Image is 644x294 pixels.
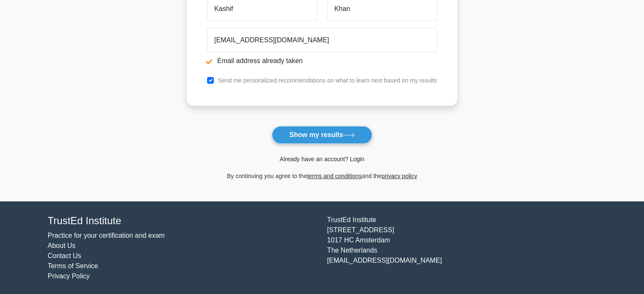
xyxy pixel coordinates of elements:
div: TrustEd Institute [STREET_ADDRESS] 1017 HC Amsterdam The Netherlands [EMAIL_ADDRESS][DOMAIN_NAME] [322,215,602,281]
li: Email address already taken [207,56,437,66]
a: Already have an account? Login [279,156,364,162]
label: Send me personalized recommendations on what to learn next based on my results [218,77,437,84]
a: Contact Us [48,252,81,259]
a: Terms of Service [48,262,98,269]
a: privacy policy [381,173,417,179]
button: Show my results [272,126,372,144]
a: terms and conditions [307,173,362,179]
a: Practice for your certification and exam [48,232,165,239]
h4: TrustEd Institute [48,215,317,227]
div: By continuing you agree to the and the [182,171,462,181]
a: Privacy Policy [48,272,90,280]
a: About Us [48,242,76,249]
input: Email [207,28,437,52]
